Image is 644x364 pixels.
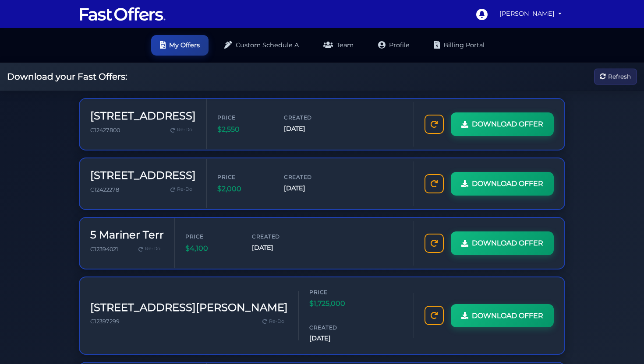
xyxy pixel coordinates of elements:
[309,323,362,332] span: Created
[608,72,631,81] span: Refresh
[309,288,362,296] span: Price
[451,112,554,136] a: DOWNLOAD OFFER
[90,229,164,241] h3: 5 Mariner Terr
[177,126,192,134] span: Re-Do
[425,35,493,56] a: Billing Portal
[594,69,637,85] button: Refresh
[90,318,120,325] span: C12397299
[217,113,270,122] span: Price
[309,333,362,343] span: [DATE]
[284,113,336,122] span: Created
[90,169,196,182] h3: [STREET_ADDRESS]
[309,298,362,309] span: $1,725,000
[252,243,304,253] span: [DATE]
[369,35,418,56] a: Profile
[216,35,308,56] a: Custom Schedule A
[472,238,543,249] span: DOWNLOAD OFFER
[135,243,164,255] a: Re-Do
[269,318,284,325] span: Re-Do
[451,304,554,327] a: DOWNLOAD OFFER
[90,110,196,122] h3: [STREET_ADDRESS]
[185,232,238,241] span: Price
[90,126,120,133] span: C12427800
[284,124,336,134] span: [DATE]
[7,71,127,82] h2: Download your Fast Offers:
[217,183,270,195] span: $2,000
[177,185,192,193] span: Re-Do
[90,301,288,314] h3: [STREET_ADDRESS][PERSON_NAME]
[472,178,543,189] span: DOWNLOAD OFFER
[185,243,238,254] span: $4,100
[167,124,196,136] a: Re-Do
[284,183,336,193] span: [DATE]
[315,35,362,56] a: Team
[151,35,209,56] a: My Offers
[252,232,304,241] span: Created
[451,172,554,196] a: DOWNLOAD OFFER
[217,173,270,181] span: Price
[284,173,336,181] span: Created
[472,310,543,321] span: DOWNLOAD OFFER
[451,231,554,255] a: DOWNLOAD OFFER
[90,245,118,252] span: C12394021
[90,186,119,192] span: C12422278
[259,316,288,327] a: Re-Do
[145,245,160,253] span: Re-Do
[217,124,270,135] span: $2,550
[472,119,543,130] span: DOWNLOAD OFFER
[496,5,565,22] a: [PERSON_NAME]
[167,184,196,195] a: Re-Do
